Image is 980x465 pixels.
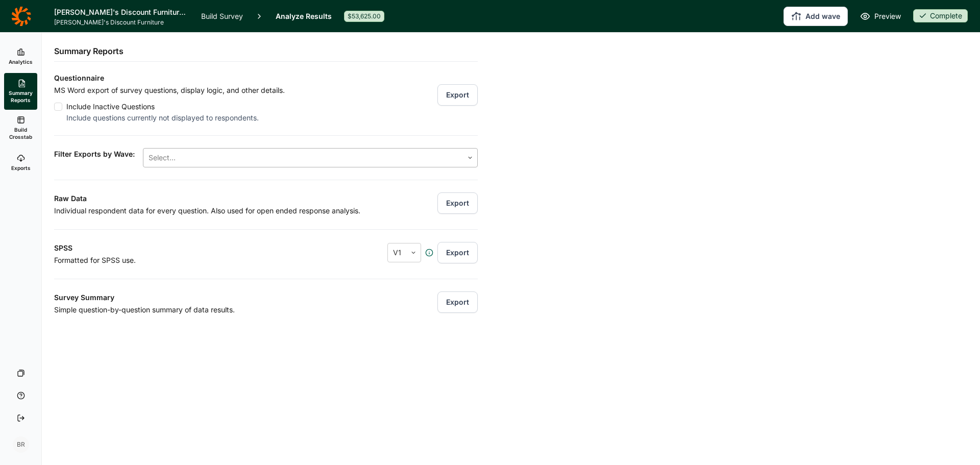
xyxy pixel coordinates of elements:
[54,304,414,316] p: Simple question-by-question summary of data results.
[13,436,29,453] div: BR
[54,192,402,205] h3: Raw Data
[860,10,901,22] a: Preview
[4,146,37,179] a: Exports
[874,10,901,22] span: Preview
[437,242,478,263] button: Export
[54,242,333,254] h3: SPSS
[913,9,968,23] button: Complete
[54,148,135,167] span: Filter Exports by Wave:
[913,9,968,22] div: Complete
[54,45,124,57] h2: Summary Reports
[437,291,478,313] button: Export
[66,113,285,123] div: Include questions currently not displayed to respondents.
[4,40,37,73] a: Analytics
[437,192,478,214] button: Export
[66,101,285,113] div: Include Inactive Questions
[54,6,189,18] h1: [PERSON_NAME]'s Discount Furniture Ad & Brand Tracking
[54,18,189,27] span: [PERSON_NAME]'s Discount Furniture
[54,72,478,84] h3: Questionnaire
[783,7,848,26] button: Add wave
[54,254,333,266] p: Formatted for SPSS use.
[8,126,33,140] span: Build Crosstab
[54,84,285,96] p: MS Word export of survey questions, display logic, and other details.
[54,291,414,304] h3: Survey Summary
[8,89,33,104] span: Summary Reports
[437,84,478,106] button: Export
[11,164,31,172] span: Exports
[9,58,33,65] span: Analytics
[54,205,402,217] p: Individual respondent data for every question. Also used for open ended response analysis.
[4,110,37,146] a: Build Crosstab
[344,11,384,22] div: $53,625.00
[4,73,37,110] a: Summary Reports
